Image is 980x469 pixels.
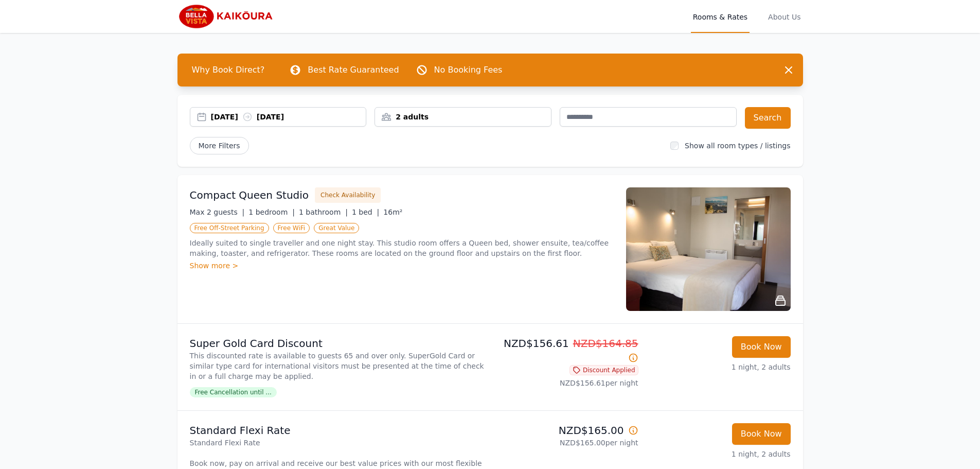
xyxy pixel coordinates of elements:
img: Bella Vista Kaikoura [177,4,276,29]
p: This discounted rate is available to guests 65 and over only. SuperGold Card or similar type card... [190,351,486,381]
span: 16m² [383,208,402,216]
span: NZD$164.85 [573,337,638,350]
div: [DATE] [DATE] [211,112,366,122]
span: 1 bed | [352,208,379,216]
label: Show all room types / listings [685,142,790,150]
p: NZD$165.00 [494,423,638,438]
p: Standard Flexi Rate [190,423,486,438]
span: More Filters [190,137,249,154]
span: Free Off-Street Parking [190,223,269,233]
button: Book Now [732,423,791,445]
p: 1 night, 2 adults [647,449,791,459]
p: Ideally suited to single traveller and one night stay. This studio room offers a Queen bed, showe... [190,238,614,258]
span: 1 bathroom | [299,208,348,216]
button: Search [745,107,791,129]
p: No Booking Fees [434,64,503,76]
p: 1 night, 2 adults [647,362,791,372]
span: Why Book Direct? [184,60,273,80]
span: Free WiFi [273,223,310,233]
span: 1 bedroom | [248,208,295,216]
span: Great Value [314,223,359,233]
p: Super Gold Card Discount [190,336,486,351]
button: Check Availability [315,187,381,203]
span: Max 2 guests | [190,208,245,216]
button: Book Now [732,336,791,358]
span: Discount Applied [569,365,638,375]
p: Best Rate Guaranteed [308,64,399,76]
div: 2 adults [375,112,551,122]
span: Free Cancellation until ... [190,387,277,397]
p: NZD$165.00 per night [494,438,638,448]
h3: Compact Queen Studio [190,188,309,202]
p: NZD$156.61 [494,336,638,365]
div: Show more > [190,260,614,271]
p: NZD$156.61 per night [494,378,638,388]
